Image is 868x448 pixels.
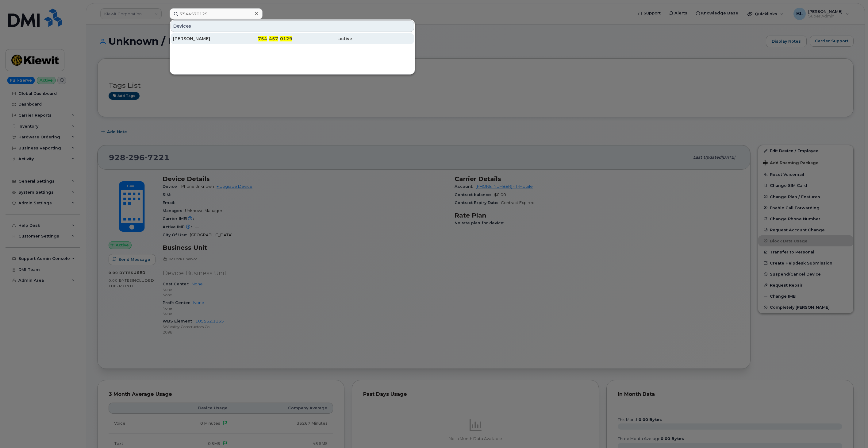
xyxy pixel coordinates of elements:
[173,36,233,42] div: [PERSON_NAME]
[171,33,414,44] a: [PERSON_NAME]754-457-0129active-
[269,36,278,41] span: 457
[233,36,293,42] div: - -
[171,20,414,32] div: Devices
[258,36,267,41] span: 754
[352,36,412,42] div: -
[280,36,292,41] span: 0129
[841,421,863,443] iframe: Messenger Launcher
[292,36,352,42] div: active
